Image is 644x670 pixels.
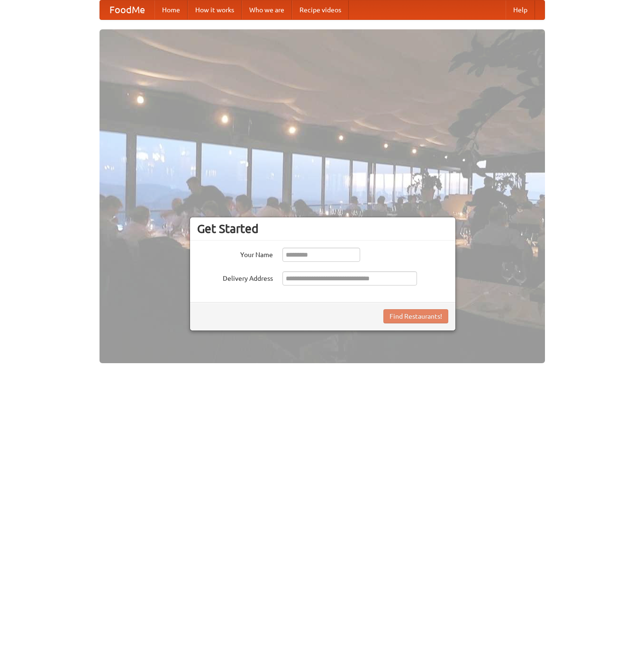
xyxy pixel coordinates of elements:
[100,0,154,19] a: FoodMe
[197,248,273,259] label: Your Name
[197,271,273,283] label: Delivery Address
[197,222,448,236] h3: Get Started
[292,0,349,19] a: Recipe videos
[154,0,188,19] a: Home
[506,0,535,19] a: Help
[383,309,448,323] button: Find Restaurants!
[188,0,242,19] a: How it works
[242,0,292,19] a: Who we are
